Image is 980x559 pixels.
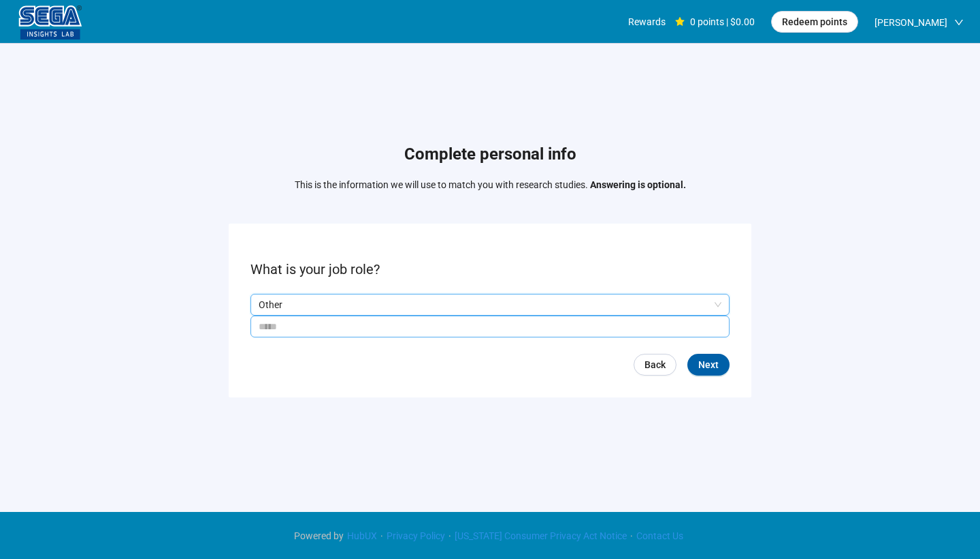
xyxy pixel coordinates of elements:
span: Powered by [294,530,344,541]
p: This is the information we will use to match you with research studies. [295,177,686,192]
p: Other [259,294,709,315]
a: Privacy Policy [383,530,448,541]
h1: Complete personal info [295,142,686,168]
a: Back [634,354,676,376]
span: down [954,18,964,27]
button: Redeem points [771,11,858,33]
span: [PERSON_NAME] [875,1,947,44]
span: star [675,17,685,27]
a: Contact Us [633,530,687,541]
button: Next [687,354,730,376]
p: What is your job role? [250,259,730,280]
span: Back [644,357,666,372]
div: · · · [294,528,687,543]
span: Redeem points [782,14,847,29]
a: HubUX [344,530,380,541]
strong: Answering is optional. [590,179,686,190]
a: [US_STATE] Consumer Privacy Act Notice [451,530,630,541]
span: Next [698,357,719,372]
